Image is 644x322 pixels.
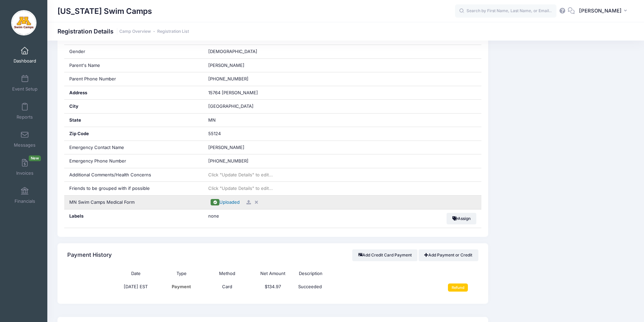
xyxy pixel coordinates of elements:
[219,199,240,205] span: Uploaded
[157,29,189,34] a: Registration List
[64,141,204,154] div: Emergency Contact Name
[448,283,468,292] input: Refund
[17,114,33,120] span: Reports
[64,59,204,72] div: Parent's Name
[208,103,254,109] span: [GEOGRAPHIC_DATA]
[64,45,204,58] div: Gender
[250,267,295,280] th: Net Amount
[113,280,159,295] td: [DATE] EST
[11,10,37,35] img: Minnesota Swim Camps
[9,183,41,207] a: Financials
[9,71,41,95] a: Event Setup
[208,90,258,95] span: 15764 [PERSON_NAME]
[57,28,189,35] h1: Registration Details
[113,267,159,280] th: Date
[208,76,248,81] span: [PHONE_NUMBER]
[204,267,250,280] th: Method
[208,131,221,136] span: 55124
[9,155,41,179] a: InvoicesNew
[64,168,204,182] div: Additional Comments/Health Concerns
[9,99,41,123] a: Reports
[575,3,634,19] button: [PERSON_NAME]
[447,213,477,224] button: Assign
[64,100,204,113] div: City
[579,7,622,15] span: [PERSON_NAME]
[204,280,250,295] td: Card
[208,185,273,191] span: Click "Update Details" to edit...
[208,213,293,220] span: none
[419,249,478,261] a: Add Payment or Credit
[64,86,204,100] div: Address
[208,172,273,177] span: Click "Update Details" to edit...
[295,280,432,295] td: Succeeded
[64,209,204,228] div: Labels
[64,127,204,141] div: Zip Code
[159,267,204,280] th: Type
[14,142,35,148] span: Messages
[208,158,248,164] span: [PHONE_NUMBER]
[64,182,204,195] div: Friends to be grouped with if possible
[29,155,41,161] span: New
[208,199,242,205] a: Uploaded
[64,114,204,127] div: State
[208,145,244,150] span: [PERSON_NAME]
[57,3,152,19] h1: [US_STATE] Swim Camps
[250,280,295,295] td: $134.97
[9,127,41,151] a: Messages
[16,170,33,176] span: Invoices
[159,280,204,295] td: Payment
[14,58,36,64] span: Dashboard
[352,249,418,261] button: Add Credit Card Payment
[9,43,41,67] a: Dashboard
[64,72,204,86] div: Parent Phone Number
[208,117,216,123] span: MN
[67,246,112,265] h4: Payment History
[12,86,38,92] span: Event Setup
[455,4,556,18] input: Search by First Name, Last Name, or Email...
[208,49,257,54] span: [DEMOGRAPHIC_DATA]
[64,196,204,209] div: MN Swim Camps Medical Form
[208,63,244,68] span: [PERSON_NAME]
[64,154,204,168] div: Emergency Phone Number
[295,267,432,280] th: Description
[15,198,35,204] span: Financials
[119,29,151,34] a: Camp Overview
